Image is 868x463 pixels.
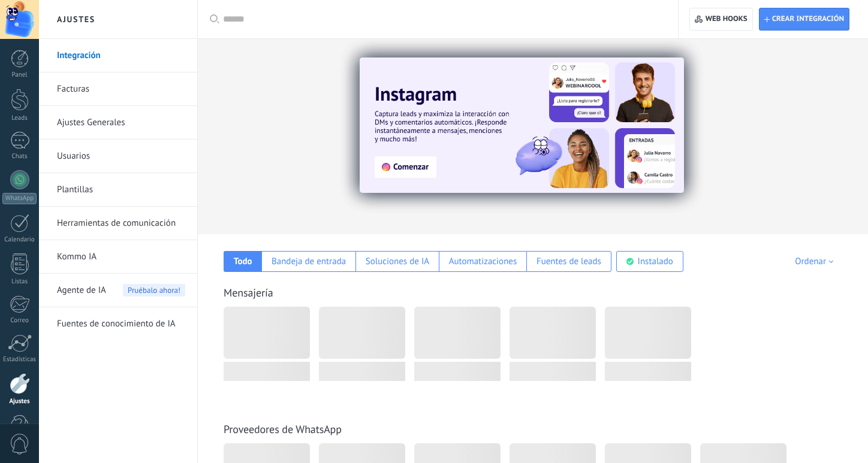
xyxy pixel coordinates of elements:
div: Bandeja de entrada [272,256,346,267]
div: Fuentes de leads [537,256,601,267]
li: Integración [39,39,197,72]
a: Ajustes Generales [57,106,185,140]
a: Mensajería [224,286,273,299]
div: Instalado [638,256,673,267]
li: Facturas [39,72,197,106]
a: Kommo IA [57,240,185,274]
li: Fuentes de conocimiento de IA [39,307,197,340]
li: Agente de IA [39,274,197,307]
li: Plantillas [39,173,197,207]
div: Automatizaciones [449,256,517,267]
button: Crear integración [759,8,849,31]
a: Herramientas de comunicación [57,207,185,240]
span: Crear integración [772,14,844,24]
li: Usuarios [39,140,197,173]
div: Estadísticas [2,356,37,364]
span: Pruébalo ahora! [123,284,185,296]
div: Correo [2,317,37,325]
div: Calendario [2,236,37,244]
div: Listas [2,278,37,286]
div: Leads [2,114,37,122]
span: Agente de IA [57,274,106,307]
div: Ordenar [795,256,837,267]
div: Panel [2,71,37,79]
li: Kommo IA [39,240,197,274]
li: Ajustes Generales [39,106,197,140]
a: Usuarios [57,140,185,173]
a: Fuentes de conocimiento de IA [57,307,185,341]
a: Facturas [57,72,185,106]
a: Proveedores de WhatsApp [224,422,342,436]
div: Soluciones de IA [366,256,429,267]
span: Web hooks [706,14,748,24]
a: Plantillas [57,173,185,207]
div: Ajustes [2,398,37,405]
div: Chats [2,153,37,161]
a: Agente de IA Pruébalo ahora! [57,274,185,307]
button: Web hooks [689,8,752,31]
li: Herramientas de comunicación [39,207,197,240]
div: Todo [234,256,252,267]
a: Integración [57,39,185,72]
img: Slide 1 [360,58,684,193]
div: WhatsApp [2,193,37,204]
